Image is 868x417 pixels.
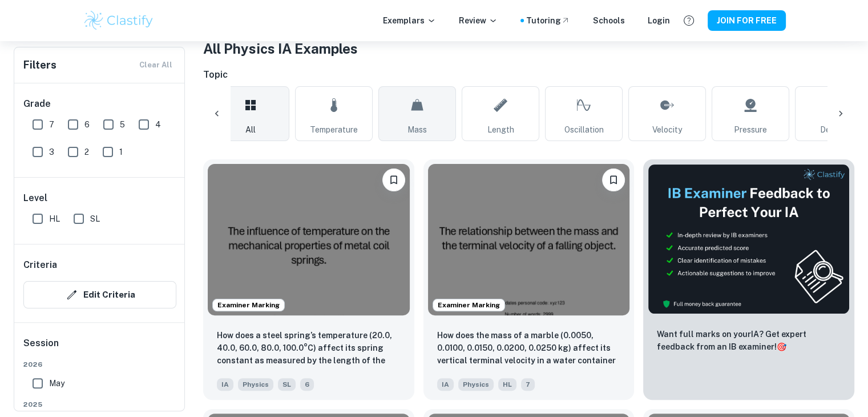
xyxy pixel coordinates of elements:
h6: Filters [23,57,56,73]
button: Please log in to bookmark exemplars [382,169,405,191]
span: Oscillation [564,123,604,136]
span: Examiner Marking [433,300,504,310]
span: Density [820,123,848,136]
span: 4 [155,118,161,131]
span: 3 [49,146,54,158]
a: ThumbnailWant full marks on yourIA? Get expert feedback from an IB examiner! [643,159,854,400]
p: How does the mass of a marble (0.0050, 0.0100, 0.0150, 0.0200, 0.0250 kg) affect its vertical ter... [437,329,621,368]
p: Review [459,14,498,27]
span: SL [90,212,100,225]
h6: Session [23,336,176,359]
p: Want full marks on your IA ? Get expert feedback from an IB examiner! [657,328,841,353]
p: Exemplars [383,14,436,27]
a: Login [648,14,670,27]
span: 🎯 [777,342,786,351]
span: 1 [119,146,123,158]
span: 5 [120,118,125,131]
a: Examiner MarkingPlease log in to bookmark exemplarsHow does the mass of a marble (0.0050, 0.0100,... [423,159,635,400]
span: May [49,377,64,390]
a: Examiner MarkingPlease log in to bookmark exemplarsHow does a steel spring’s temperature (20.0, 4... [203,159,414,400]
span: All [245,123,256,136]
h6: Level [23,191,176,205]
span: IA [217,378,233,391]
span: 6 [300,378,314,391]
span: Physics [458,378,494,391]
span: 2025 [23,399,176,410]
h6: Grade [23,97,176,111]
span: 2 [84,146,89,158]
span: 2026 [23,359,176,370]
button: Please log in to bookmark exemplars [602,169,625,191]
img: Physics IA example thumbnail: How does the mass of a marble (0.0050, 0 [428,164,630,315]
button: JOIN FOR FREE [708,10,786,31]
span: Temperature [310,123,358,136]
img: Clastify logo [83,9,155,32]
span: 6 [84,118,90,131]
span: HL [49,212,60,225]
span: Pressure [734,123,767,136]
span: 7 [49,118,54,131]
p: How does a steel spring’s temperature (20.0, 40.0, 60.0, 80.0, 100.0°C) affect its spring constan... [217,329,401,368]
img: Thumbnail [648,164,850,314]
h6: Criteria [23,258,57,272]
h1: All Physics IA Examples [203,38,854,59]
span: Examiner Marking [213,300,284,310]
span: HL [498,378,516,391]
a: Tutoring [526,14,570,27]
button: Help and Feedback [679,11,699,30]
span: Velocity [652,123,682,136]
span: SL [278,378,296,391]
span: Mass [407,123,427,136]
span: Physics [238,378,273,391]
a: Schools [593,14,625,27]
h6: Topic [203,68,854,82]
img: Physics IA example thumbnail: How does a steel spring’s temperature (2 [208,164,410,315]
span: IA [437,378,454,391]
span: 7 [521,378,535,391]
span: Length [487,123,514,136]
button: Edit Criteria [23,281,176,308]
